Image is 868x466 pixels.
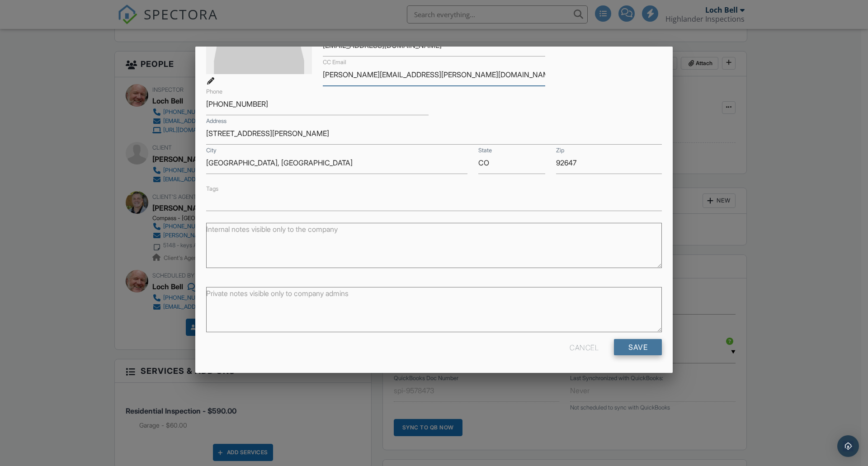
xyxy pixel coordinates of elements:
label: State [478,146,492,155]
label: Phone [206,88,222,96]
label: City [206,146,217,155]
label: Address [206,117,226,125]
label: Tags [206,185,218,192]
label: Zip [556,146,564,155]
label: Internal notes visible only to the company [206,224,338,234]
label: Private notes visible only to company admins [206,288,349,298]
input: Save [614,339,662,355]
div: Open Intercom Messenger [837,435,859,457]
div: Cancel [570,339,599,355]
label: CC Email [323,58,346,66]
